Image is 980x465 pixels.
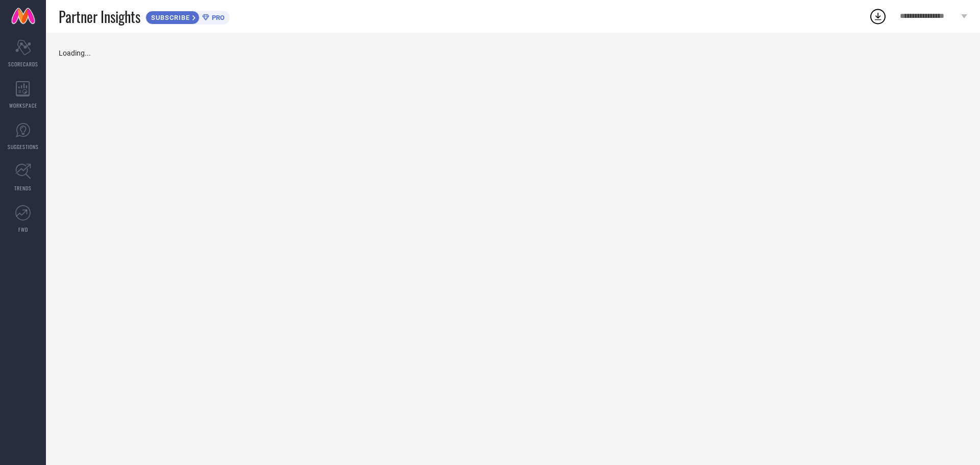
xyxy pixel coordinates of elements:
[8,60,38,68] span: SCORECARDS
[9,102,37,109] span: WORKSPACE
[146,14,192,21] span: SUBSCRIBE
[145,8,230,25] a: SUBSCRIBEPRO
[869,7,887,26] div: Open download list
[18,226,28,233] span: FWD
[209,14,225,21] span: PRO
[59,6,140,27] span: Partner Insights
[8,143,39,151] span: SUGGESTIONS
[14,184,32,192] span: TRENDS
[59,49,91,57] span: Loading...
